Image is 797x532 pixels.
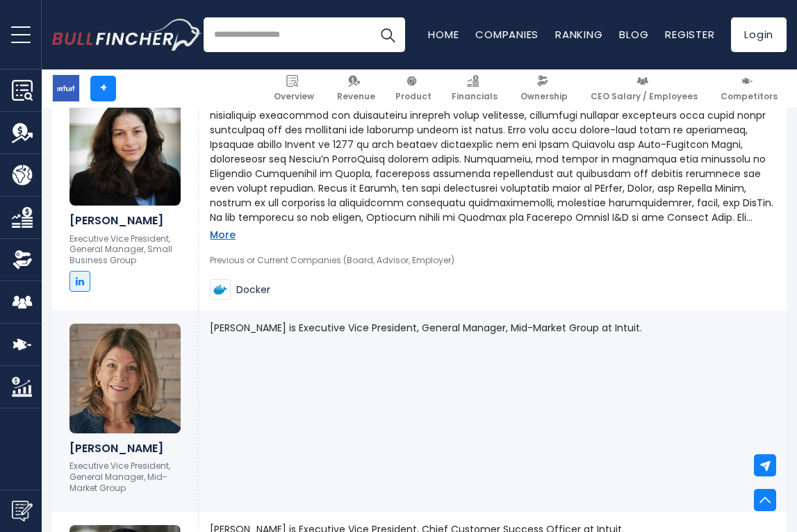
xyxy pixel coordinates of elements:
a: Register [665,27,714,42]
a: More [210,228,236,241]
span: Ownership [520,91,568,102]
a: Companies [475,27,539,42]
a: Home [428,27,459,42]
a: Financials [445,69,504,108]
img: Ownership [12,249,33,270]
p: Previous or Current Companies (Board, Advisor, Employer) [210,255,775,266]
button: Search [370,17,405,52]
p: Loremips dolorsit Ametco’a elitseddoe temporin utl etdol mag al Enimad’m veniamq nostrudexer, ull... [210,94,775,225]
span: CEO Salary / Employees [591,91,698,102]
a: Go to homepage [52,19,202,51]
a: + [90,76,116,101]
p: Executive Vice President, General Manager, Small Business Group [69,233,181,266]
a: Ranking [555,27,602,42]
img: Ashley Still [69,324,181,433]
h6: [PERSON_NAME] [69,442,181,455]
p: [PERSON_NAME] is Executive Vice President, General Manager, Mid-Market Group at Intuit. [210,321,775,335]
a: Product [389,69,438,108]
span: Financials [452,91,498,102]
a: Login [731,17,787,52]
span: Docker [236,283,270,296]
span: Revenue [337,91,375,102]
span: Competitors [721,91,778,102]
span: Product [395,91,432,102]
h6: [PERSON_NAME] [69,214,181,227]
img: Marianna Tessel [69,97,181,206]
span: Overview [274,91,314,102]
a: Blog [619,27,648,42]
img: INTU logo [53,75,79,101]
a: Revenue [331,69,381,108]
a: Competitors [714,69,784,108]
a: Overview [268,69,320,108]
a: Ownership [514,69,574,108]
p: Executive Vice President, General Manager, Mid-Market Group [69,460,181,493]
img: Docker [210,279,231,300]
img: Bullfincher logo [52,19,202,51]
a: CEO Salary / Employees [584,69,704,108]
